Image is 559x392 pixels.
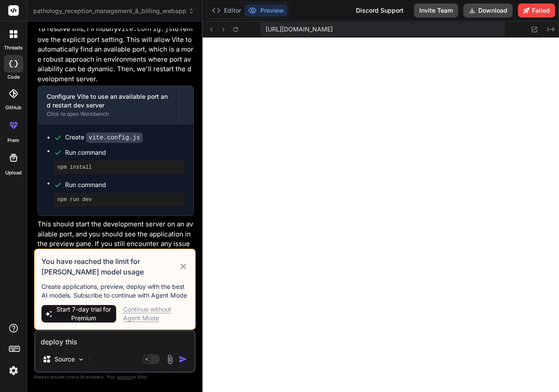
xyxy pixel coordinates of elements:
span: privacy [117,374,133,379]
button: Start 7-day trial for Premium [41,305,116,323]
div: Create [65,133,143,142]
label: GitHub [5,104,21,111]
span: Start 7-day trial for Premium [55,305,113,323]
button: Configure Vite to use an available port and restart dev serverClick to open Workbench [38,86,179,124]
span: pathology_reception_management_&_billing_webapp [33,7,194,15]
code: vite.config.js [117,26,173,33]
label: prem [7,137,19,144]
p: Always double-check its answers. Your in Bind [34,373,196,381]
label: Upload [5,169,22,177]
div: Click to open Workbench [47,111,170,118]
div: Continue without Agent Mode [123,305,188,323]
p: This should start the development server on an available port, and you should see the application... [38,219,194,259]
img: Pick Models [77,356,85,363]
p: Source [55,355,75,364]
span: Run command [65,148,185,157]
div: Discord Support [351,3,409,17]
p: To resolve this, I'll modify to remove the explicit port setting. This will allow Vite to automat... [38,24,194,84]
span: Run command [65,180,185,189]
span: [URL][DOMAIN_NAME] [266,25,333,34]
pre: npm run dev [57,196,181,203]
p: Create applications, preview, deploy with the best AI models. Subscribe to continue with Agent Mode [41,282,188,300]
button: Invite Team [414,3,458,17]
h3: You have reached the limit for [PERSON_NAME] model usage [41,256,179,277]
label: threads [4,44,23,52]
button: Editor [208,4,245,17]
pre: npm install [57,164,181,171]
button: Preview [245,4,287,17]
div: Configure Vite to use an available port and restart dev server [47,92,170,110]
button: Failed [518,3,555,17]
iframe: Preview [203,38,559,392]
img: icon [179,355,187,364]
img: attachment [165,354,175,364]
code: vite.config.js [86,132,143,143]
button: Download [463,3,513,17]
label: code [7,73,20,81]
textarea: deploy this [35,331,194,347]
img: settings [6,363,21,378]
